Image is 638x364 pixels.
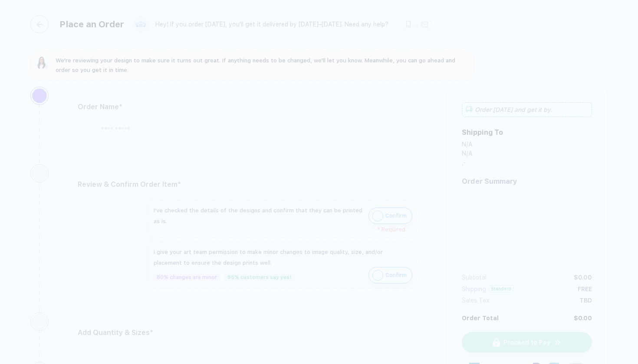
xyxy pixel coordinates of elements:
div: Order Summary [462,177,592,185]
div: Hey! If you order [DATE], you'll get it delivered by [DATE]–[DATE]. Need any help? [155,21,388,28]
button: iconConfirm [368,208,412,224]
div: 95% customers say yes! [224,273,294,282]
div: Order Name [78,100,419,114]
div: , - [462,159,472,168]
img: sophie [36,56,49,70]
div: Standard [489,285,513,292]
div: FREE [578,286,592,292]
span: We're reviewing your design to make sure it turns out great. If anything needs to be changed, we'... [56,57,455,73]
div: Place an Order [59,19,124,29]
div: Order [DATE] and get it by . [462,102,592,117]
div: * Required [154,227,405,233]
div: $0.00 [574,274,592,281]
div: TBD [579,297,592,304]
div: N/A [462,150,472,159]
div: Shipping To [462,128,503,136]
div: Add Quantity & Sizes [78,326,419,340]
div: N/A [462,141,472,150]
span: Confirm [385,268,407,282]
div: Order Total [462,315,499,322]
img: icon [372,211,383,221]
div: Sales Tax [462,297,489,304]
div: I give your art team permission to make minor changes to image quality, size, and/or placement to... [154,247,412,268]
button: iconConfirm [368,267,412,283]
div: Review & Confirm Order Item [78,178,419,192]
div: Shipping [462,286,486,292]
div: I've checked the details of the designs and confirm that they can be printed as is. [154,205,364,227]
button: We're reviewing your design to make sure it turns out great. If anything needs to be changed, we'... [36,56,469,75]
span: Confirm [385,209,407,223]
div: 80% changes are minor [154,273,220,282]
div: Subtotal [462,274,487,281]
div: $0.00 [574,315,592,322]
img: user profile [133,17,148,32]
img: icon [372,270,383,281]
